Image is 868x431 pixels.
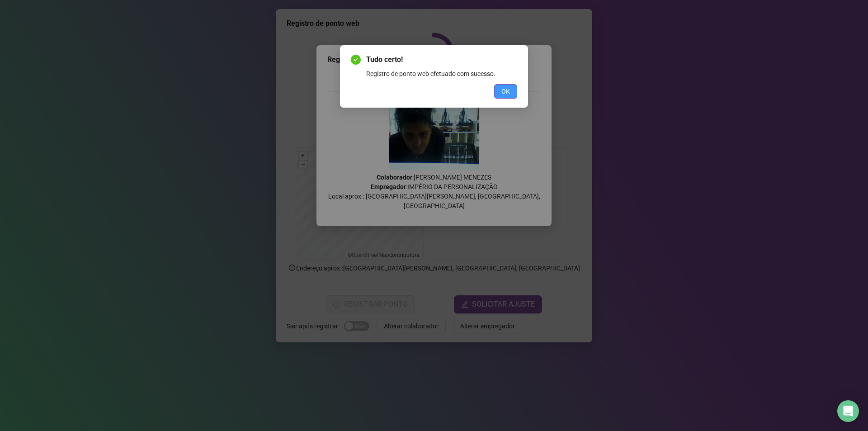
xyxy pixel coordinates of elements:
div: Open Intercom Messenger [837,400,859,422]
button: OK [494,84,517,99]
span: Tudo certo! [366,54,517,65]
span: check-circle [351,55,361,65]
div: Registro de ponto web efetuado com sucesso. [366,69,517,79]
span: OK [501,86,510,96]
